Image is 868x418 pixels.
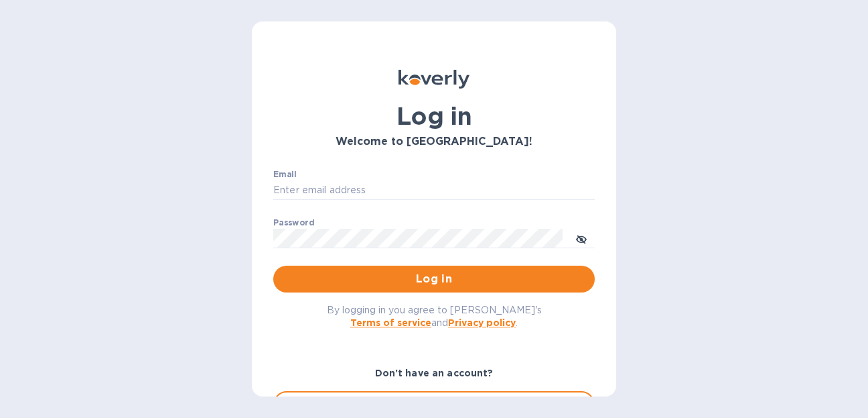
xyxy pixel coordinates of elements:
a: Terms of service [350,317,431,328]
button: toggle password visibility [568,225,595,252]
input: Enter email address [273,180,595,201]
span: By logging in you agree to [PERSON_NAME]'s and . [327,305,542,328]
b: Don't have an account? [375,368,494,378]
h1: Log in [273,102,595,130]
button: Log in [273,266,595,293]
img: Koverly [399,70,469,89]
span: Log in [284,271,584,287]
a: Privacy policy [448,317,516,328]
label: Email [273,170,297,178]
h3: Welcome to [GEOGRAPHIC_DATA]! [273,136,595,148]
label: Password [273,219,314,227]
